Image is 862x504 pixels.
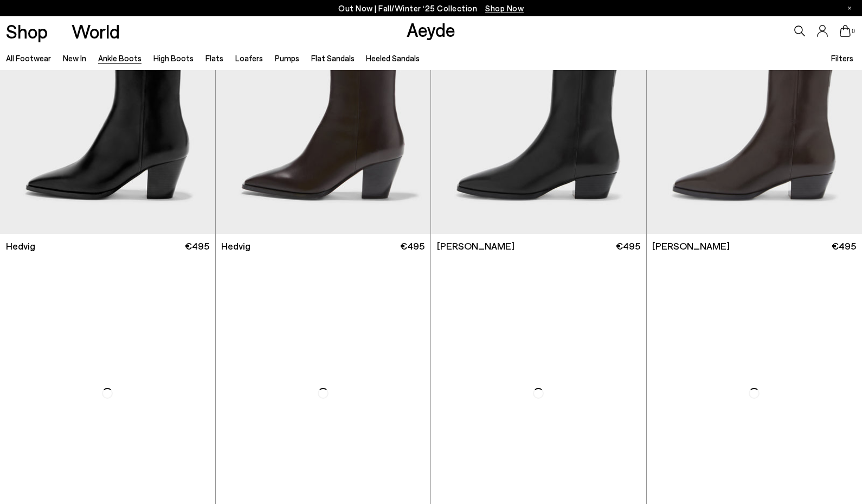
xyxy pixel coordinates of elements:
span: 0 [851,28,856,34]
a: High Boots [153,53,194,63]
a: Flat Sandals [311,53,355,63]
span: €495 [832,239,856,253]
a: 0 [840,25,851,37]
a: Ankle Boots [98,53,141,63]
a: Hedvig €495 [216,234,431,258]
span: Hedvig [221,239,250,253]
span: Hedvig [6,239,35,253]
a: [PERSON_NAME] €495 [431,234,646,258]
p: Out Now | Fall/Winter ‘25 Collection [338,2,524,15]
a: Loafers [235,53,263,63]
a: All Footwear [6,53,51,63]
a: World [72,22,120,41]
a: New In [63,53,86,63]
span: [PERSON_NAME] [652,239,730,253]
a: Shop [6,22,48,41]
a: Pumps [275,53,299,63]
span: €495 [616,239,640,253]
span: €495 [185,239,209,253]
span: Navigate to /collections/new-in [485,3,524,13]
a: Flats [205,53,223,63]
a: Aeyde [407,18,455,41]
span: €495 [400,239,424,253]
span: [PERSON_NAME] [437,239,514,253]
a: Heeled Sandals [366,53,420,63]
span: Filters [831,53,853,63]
